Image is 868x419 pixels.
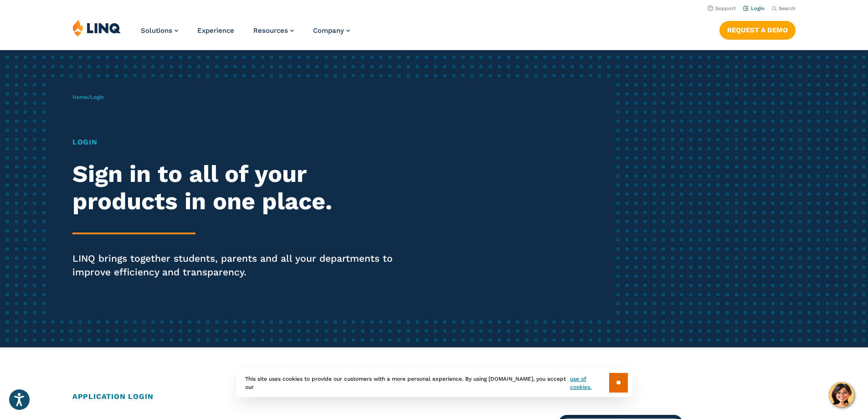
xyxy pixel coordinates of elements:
button: Hello, have a question? Let’s chat. [829,382,854,408]
h2: Sign in to all of your products in one place. [72,160,407,215]
span: Solutions [141,26,172,35]
a: Solutions [141,26,178,35]
nav: Button Navigation [719,19,796,39]
a: Experience [197,26,234,35]
a: Company [313,26,350,35]
span: / [72,94,104,100]
a: Resources [253,26,294,35]
span: Company [313,26,344,35]
a: Login [743,5,765,11]
a: use of cookies. [570,375,609,391]
a: Support [708,5,736,11]
nav: Primary Navigation [141,19,350,49]
span: Search [779,5,796,11]
div: This site uses cookies to provide our customers with a more personal experience. By using [DOMAIN... [236,368,632,397]
span: Login [90,94,104,100]
a: Home [72,94,88,100]
h1: Login [72,137,407,148]
a: Request a Demo [719,21,796,39]
span: Resources [253,26,288,35]
button: Open Search Bar [772,5,796,12]
p: LINQ brings together students, parents and all your departments to improve efficiency and transpa... [72,252,407,279]
img: LINQ | K‑12 Software [72,19,121,36]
